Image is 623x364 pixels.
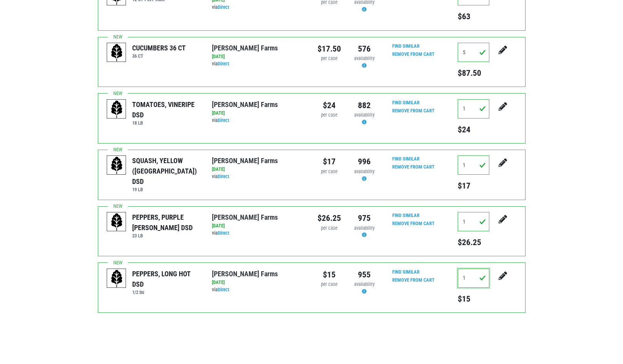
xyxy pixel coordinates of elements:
div: $17 [317,155,341,168]
a: Direct [218,287,229,292]
span: availability [354,169,374,174]
div: via [212,230,306,237]
input: Remove From Cart [388,219,439,228]
div: per case [317,112,341,119]
a: Direct [218,61,229,67]
span: availability [354,281,374,287]
input: Qty [458,269,489,288]
img: placeholder-variety-43d6402dacf2d531de610a020419775a.svg [107,212,126,232]
div: $17.50 [317,43,341,55]
img: placeholder-variety-43d6402dacf2d531de610a020419775a.svg [107,100,126,119]
div: CUCUMBERS 36 CT [132,43,186,53]
div: SQUASH, YELLOW ([GEOGRAPHIC_DATA]) DSD [132,155,200,187]
h5: $87.50 [458,68,489,78]
span: availability [354,112,374,118]
a: [PERSON_NAME] Farms [212,213,278,221]
div: 882 [353,99,376,112]
input: Remove From Cart [388,163,439,172]
div: via [212,117,306,124]
a: Find Similar [392,269,420,275]
h5: $24 [458,125,489,135]
h6: 19 LB [132,187,200,192]
div: per case [317,168,341,175]
input: Qty [458,99,489,119]
input: Qty [458,155,489,175]
div: 975 [353,212,376,224]
div: [DATE] [212,222,306,230]
h6: 23 LB [132,233,200,239]
a: Direct [218,117,229,123]
a: [PERSON_NAME] Farms [212,100,278,109]
div: via [212,286,306,294]
h5: $15 [458,294,489,304]
span: availability [354,55,374,61]
h5: $17 [458,181,489,191]
h5: $26.25 [458,237,489,247]
div: per case [317,225,341,232]
h6: 36 CT [132,53,186,59]
input: Qty [458,212,489,231]
span: availability [354,225,374,231]
a: Find Similar [392,100,420,105]
h6: 18 LB [132,120,200,126]
a: [PERSON_NAME] Farms [212,157,278,165]
div: 996 [353,155,376,168]
div: per case [317,55,341,62]
h5: $63 [458,12,489,22]
a: Find Similar [392,43,420,49]
a: Direct [218,4,229,10]
a: Find Similar [392,156,420,162]
div: TOMATOES, VINERIPE DSD [132,99,200,120]
a: Find Similar [392,212,420,218]
div: via [212,60,306,68]
div: 955 [353,269,376,281]
div: $24 [317,99,341,112]
img: placeholder-variety-43d6402dacf2d531de610a020419775a.svg [107,43,126,62]
input: Remove From Cart [388,276,439,285]
input: Qty [458,43,489,62]
img: placeholder-variety-43d6402dacf2d531de610a020419775a.svg [107,269,126,288]
input: Remove From Cart [388,50,439,59]
div: $15 [317,269,341,281]
a: Direct [218,230,229,236]
div: 576 [353,43,376,55]
div: PEPPERS, PURPLE [PERSON_NAME] DSD [132,212,200,233]
div: $26.25 [317,212,341,224]
a: Direct [218,174,229,179]
a: [PERSON_NAME] Farms [212,270,278,278]
div: via [212,173,306,180]
div: [DATE] [212,110,306,117]
div: per case [317,281,341,288]
div: [DATE] [212,53,306,60]
div: via [212,4,306,11]
h6: 1/2 bu [132,289,200,295]
div: [DATE] [212,279,306,286]
div: PEPPERS, LONG HOT DSD [132,269,200,289]
a: [PERSON_NAME] Farms [212,44,278,52]
div: [DATE] [212,166,306,173]
input: Remove From Cart [388,107,439,115]
img: placeholder-variety-43d6402dacf2d531de610a020419775a.svg [107,156,126,175]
